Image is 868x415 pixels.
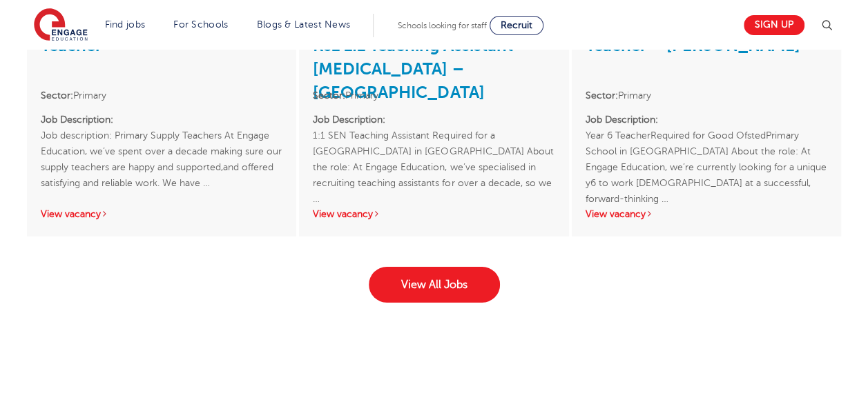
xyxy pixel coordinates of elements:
[105,19,146,30] a: Find jobs
[501,20,532,30] span: Recruit
[369,267,500,303] a: View All Jobs
[313,114,385,125] strong: Job Description:
[586,209,653,219] a: View vacancy
[586,112,827,191] p: Year 6 TeacherRequired for Good OfstedPrimary School in [GEOGRAPHIC_DATA] About the role: At Enga...
[41,90,73,101] strong: Sector:
[313,36,528,102] a: Ks1 1:1 Teaching Assistant – [MEDICAL_DATA] – [GEOGRAPHIC_DATA]
[586,88,827,103] li: Primary
[586,36,800,55] a: Teacher – [PERSON_NAME]
[744,15,804,35] a: Sign up
[41,36,102,55] a: Teacher
[41,88,282,103] li: Primary
[313,90,345,101] strong: Sector:
[41,209,108,219] a: View vacancy
[257,19,351,30] a: Blogs & Latest News
[41,112,282,191] p: Job description: Primary Supply Teachers At Engage Education, we’ve spent over a decade making su...
[313,209,380,219] a: View vacancy
[586,90,618,101] strong: Sector:
[173,19,228,30] a: For Schools
[41,114,113,125] strong: Job Description:
[34,8,88,43] img: Engage Education
[586,114,658,125] strong: Job Description:
[398,21,487,30] span: Schools looking for staff
[313,112,554,191] p: 1:1 SEN Teaching Assistant Required for a [GEOGRAPHIC_DATA] in [GEOGRAPHIC_DATA] About the role: ...
[490,16,543,35] a: Recruit
[313,88,554,103] li: Primary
